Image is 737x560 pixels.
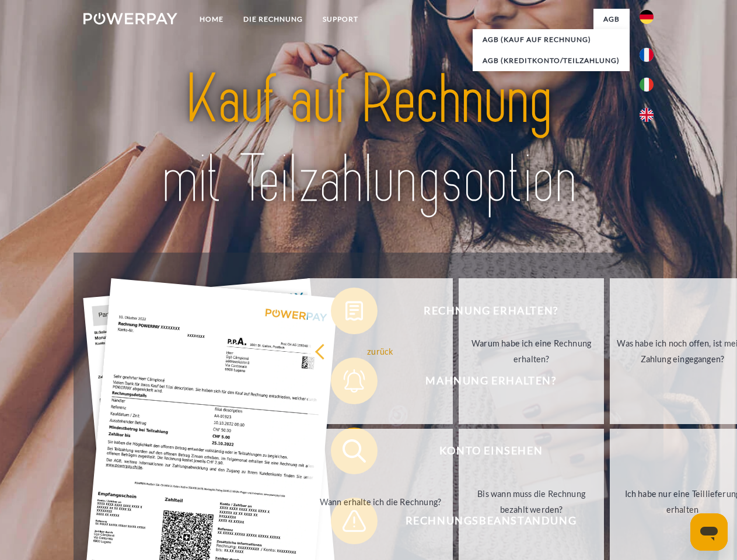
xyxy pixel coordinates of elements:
div: Warum habe ich eine Rechnung erhalten? [466,335,597,367]
a: AGB (Kreditkonto/Teilzahlung) [473,50,630,71]
a: DIE RECHNUNG [233,9,313,30]
img: logo-powerpay-white.svg [83,13,177,24]
iframe: Schaltfläche zum Öffnen des Messaging-Fensters [690,513,728,551]
div: Wann erhalte ich die Rechnung? [315,494,446,509]
a: Home [190,9,233,30]
a: agb [593,9,630,30]
img: it [640,78,654,92]
img: en [640,108,654,122]
div: zurück [315,343,446,359]
img: title-powerpay_de.svg [111,56,626,223]
img: fr [640,48,654,62]
div: Bis wann muss die Rechnung bezahlt werden? [466,486,597,517]
a: AGB (Kauf auf Rechnung) [473,29,630,50]
a: SUPPORT [313,9,368,30]
img: de [640,10,654,24]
